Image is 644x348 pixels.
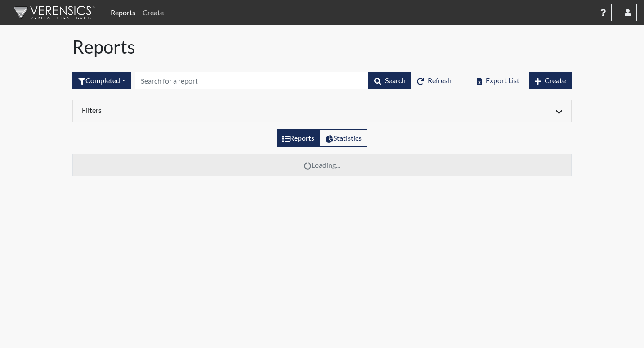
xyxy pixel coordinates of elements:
button: Refresh [411,72,457,89]
td: Loading... [73,154,572,176]
button: Create [529,72,572,89]
span: Create [545,76,566,85]
button: Search [368,72,411,89]
button: Export List [471,72,525,89]
label: View the list of reports [277,129,320,147]
button: Completed [72,72,131,89]
h6: Filters [82,106,315,114]
span: Search [385,76,406,85]
span: Export List [486,76,519,85]
div: Filter by interview status [72,72,131,89]
div: Click to expand/collapse filters [75,106,569,116]
h1: Reports [72,36,572,58]
label: View statistics about completed interviews [320,129,367,147]
a: Reports [107,4,139,22]
input: Search by Registration ID, Interview Number, or Investigation Name. [135,72,369,89]
span: Refresh [428,76,452,85]
a: Create [139,4,167,22]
